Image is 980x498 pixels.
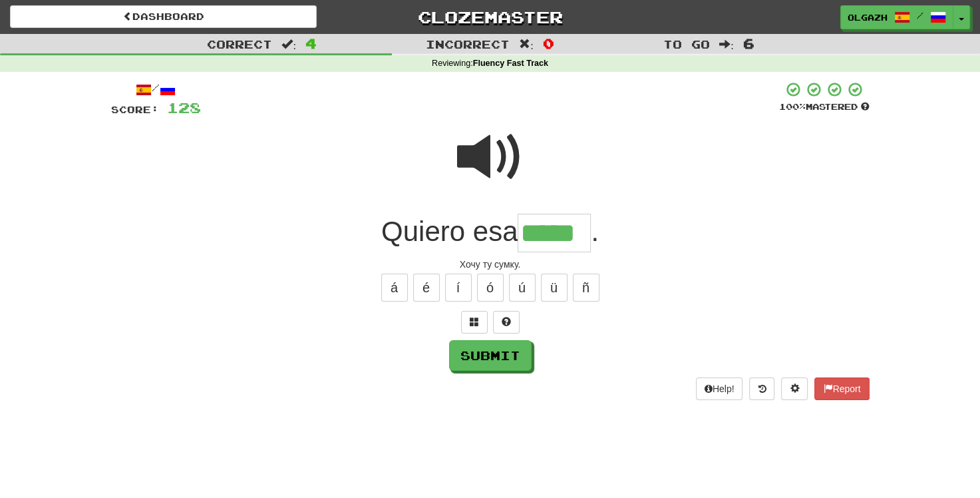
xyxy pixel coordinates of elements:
[461,311,488,334] button: Switch sentence to multiple choice alt+p
[779,101,870,113] div: Mastered
[449,340,532,371] button: Submit
[413,274,440,302] button: é
[541,274,568,302] button: ü
[445,274,472,302] button: í
[207,37,272,51] span: Correct
[10,5,317,28] a: Dashboard
[749,377,774,400] button: Round history (alt+y)
[493,311,520,334] button: Single letter hint - you only get 1 per sentence and score half the points! alt+h
[779,101,806,112] span: 100 %
[111,81,201,98] div: /
[848,11,888,23] span: OlgaZh
[167,99,201,116] span: 128
[473,59,548,68] strong: Fluency Fast Track
[719,39,734,50] span: :
[111,258,870,271] div: Хочу ту сумку.
[426,37,510,51] span: Incorrect
[305,35,317,51] span: 4
[281,39,296,50] span: :
[696,377,743,400] button: Help!
[381,216,518,247] span: Quiero esa
[663,37,710,51] span: To go
[591,216,599,247] span: .
[543,35,554,51] span: 0
[509,274,536,302] button: ú
[381,274,408,302] button: á
[337,5,643,29] a: Clozemaster
[477,274,504,302] button: ó
[743,35,754,51] span: 6
[840,5,953,29] a: OlgaZh /
[814,377,869,400] button: Report
[917,11,923,20] span: /
[111,104,159,115] span: Score:
[573,274,599,302] button: ñ
[519,39,534,50] span: :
